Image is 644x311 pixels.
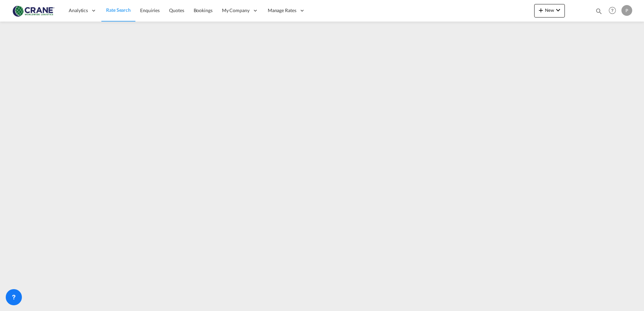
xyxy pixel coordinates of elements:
[595,7,603,15] md-icon: icon-magnify
[537,7,562,13] span: New
[607,5,618,16] span: Help
[140,7,160,13] span: Enquiries
[554,6,562,14] md-icon: icon-chevron-down
[222,7,250,14] span: My Company
[10,3,56,18] img: 374de710c13411efa3da03fd754f1635.jpg
[194,7,213,13] span: Bookings
[537,6,545,14] md-icon: icon-plus 400-fg
[595,7,603,18] div: icon-magnify
[621,5,632,16] div: P
[534,4,565,18] button: icon-plus 400-fgNewicon-chevron-down
[106,7,131,13] span: Rate Search
[268,7,296,14] span: Manage Rates
[169,7,184,13] span: Quotes
[69,7,88,14] span: Analytics
[607,5,621,17] div: Help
